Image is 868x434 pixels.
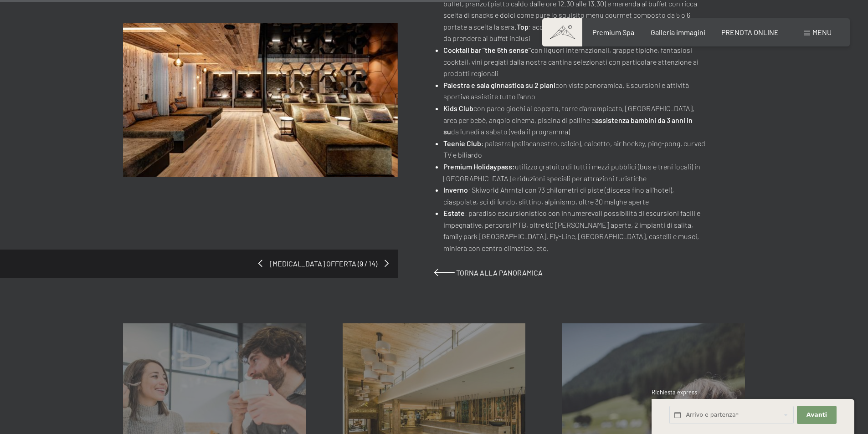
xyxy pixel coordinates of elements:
li: : Skiworld Ahrntal con 73 chilometri di piste (discesa fino all'hotel), ciaspolate, sci di fondo,... [443,184,709,207]
li: con parco giochi al coperto, torre d’arrampicata, [GEOGRAPHIC_DATA], area per bebè, angolo cinema... [443,102,709,138]
a: Galleria immagini [651,28,705,36]
img: Giorni romantici - 4=3 [123,23,398,177]
li: : palestra (pallacanestro, calcio), calcetto, air hockey, ping-pong, curved TV e biliardo [443,138,709,161]
li: con vista panoramica. Escursioni e attività sportive assistite tutto l’anno [443,79,709,102]
li: utilizzo gratuito di tutti i mezzi pubblici (bus e treni locali) in [GEOGRAPHIC_DATA] e riduzioni... [443,161,709,184]
span: Richiesta express [652,388,697,396]
a: PRENOTA ONLINE [721,28,779,36]
strong: Palestra e sala ginnastica [443,81,524,89]
a: Premium Spa [592,28,634,36]
strong: Premium Holidaypass: [443,162,515,171]
strong: Top [517,22,529,31]
strong: Estate [443,209,465,217]
a: Torna alla panoramica [434,268,543,277]
span: Avanti [806,411,827,419]
strong: Kids Club [443,104,473,112]
li: : paradiso escursionistico con innumerevoli possibilità di escursioni facili e impegnative, perco... [443,207,709,254]
strong: Cocktail bar "the 6th sense" [443,46,531,54]
strong: su 2 piani [525,81,555,89]
span: Torna alla panoramica [456,268,543,277]
li: con liquori internazionali, grappe tipiche, fantasiosi cocktail, vini pregiati dalla nostra canti... [443,44,709,79]
strong: Inverno [443,185,468,194]
button: Avanti [797,406,836,424]
strong: Teenie Club [443,139,481,148]
span: Menu [812,28,832,36]
span: [MEDICAL_DATA] offerta (9 / 14) [262,259,385,269]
